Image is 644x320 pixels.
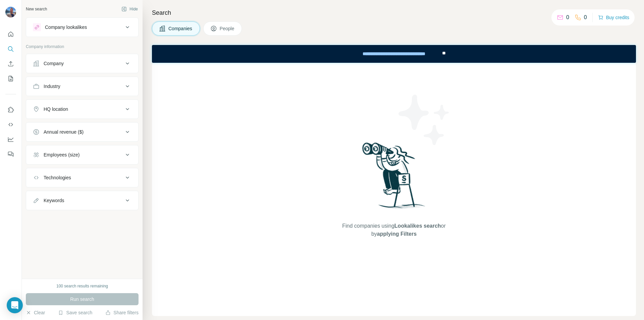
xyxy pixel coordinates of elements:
button: Keywords [26,192,138,209]
div: Employees (size) [44,151,79,158]
button: Save search [58,309,92,316]
button: Share filters [105,309,139,316]
div: HQ location [44,106,68,112]
button: My lists [5,73,16,85]
span: People [220,25,235,32]
button: Search [5,43,16,55]
h4: Search [152,8,636,17]
button: Clear [26,309,45,316]
button: Employees (size) [26,147,138,163]
button: Annual revenue ($) [26,124,138,140]
iframe: Banner [152,45,636,63]
button: Technologies [26,170,138,186]
button: Use Surfe API [5,119,16,131]
button: Hide [117,4,143,14]
button: Company [26,55,138,72]
button: Enrich CSV [5,58,16,70]
button: Use Surfe on LinkedIn [5,104,16,116]
span: applying Filters [377,231,417,237]
p: 0 [584,13,587,21]
button: Quick start [5,28,16,40]
div: Annual revenue ($) [44,129,84,135]
div: Technologies [44,174,71,181]
div: Open Intercom Messenger [7,297,23,313]
span: Companies [168,25,193,32]
p: 0 [566,13,569,21]
div: Keywords [44,197,64,204]
button: HQ location [26,101,138,117]
button: Company lookalikes [26,19,138,35]
button: Feedback [5,148,16,160]
span: Find companies using or by [340,222,447,238]
p: Company information [26,44,139,50]
span: Lookalikes search [394,223,441,229]
button: Industry [26,78,138,94]
button: Dashboard [5,133,16,145]
img: Surfe Illustration - Stars [394,90,454,150]
button: Buy credits [598,13,629,22]
img: Surfe Illustration - Woman searching with binoculars [359,141,429,216]
div: Company lookalikes [45,24,87,31]
div: Industry [44,83,60,90]
img: Avatar [5,7,16,17]
div: 100 search results remaining [56,283,108,289]
div: Company [44,60,64,67]
div: New search [26,6,47,12]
